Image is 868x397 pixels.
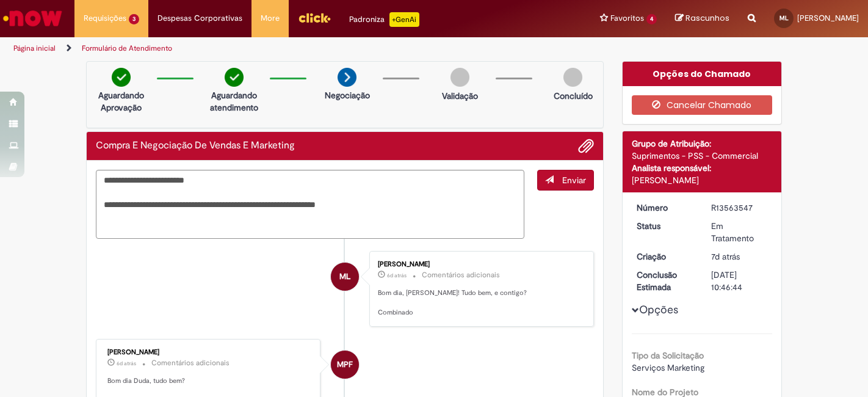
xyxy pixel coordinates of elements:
small: Comentários adicionais [151,358,230,368]
img: img-circle-grey.png [563,68,582,87]
img: arrow-next.png [338,68,356,87]
dt: Status [627,220,703,232]
b: Tipo da Solicitação [632,350,704,361]
p: +GenAi [389,12,419,27]
a: Rascunhos [675,13,729,24]
span: More [261,12,280,24]
div: Marcus Paulo Furtado Silva [331,351,359,379]
span: [PERSON_NAME] [797,13,859,23]
button: Enviar [537,170,594,191]
p: Negociação [325,89,370,101]
dt: Conclusão Estimada [627,269,703,293]
span: Enviar [562,175,586,186]
div: [DATE] 10:46:44 [711,269,768,293]
div: Em Tratamento [711,220,768,244]
span: Requisições [84,12,126,24]
p: Concluído [554,90,593,102]
ul: Trilhas de página [9,37,570,60]
button: Adicionar anexos [578,138,594,154]
div: Grupo de Atribuição: [632,137,773,150]
div: Suprimentos - PSS - Commercial [632,150,773,162]
div: [PERSON_NAME] [632,174,773,186]
dt: Número [627,202,703,214]
span: 4 [646,14,657,24]
img: click_logo_yellow_360x200.png [298,9,331,27]
img: check-circle-green.png [225,68,244,87]
div: [PERSON_NAME] [378,261,581,268]
span: 3 [129,14,139,24]
time: 26/09/2025 08:47:57 [117,360,136,367]
img: img-circle-grey.png [450,68,469,87]
textarea: Digite sua mensagem aqui... [96,170,524,239]
button: Cancelar Chamado [632,95,773,115]
p: Validação [442,90,478,102]
div: [PERSON_NAME] [107,349,311,356]
a: Página inicial [13,43,56,53]
span: 7d atrás [711,251,740,262]
div: 24/09/2025 15:11:51 [711,250,768,263]
span: MPF [337,350,353,379]
time: 24/09/2025 15:11:51 [711,251,740,262]
div: R13563547 [711,202,768,214]
span: Serviços Marketing [632,362,704,373]
span: 6d atrás [117,360,136,367]
span: ML [339,262,350,291]
p: Aguardando Aprovação [92,89,151,114]
time: 26/09/2025 11:34:45 [387,272,407,279]
div: Opções do Chamado [623,62,782,86]
dt: Criação [627,250,703,263]
span: Despesas Corporativas [157,12,242,24]
img: check-circle-green.png [112,68,131,87]
span: Favoritos [610,12,644,24]
span: ML [779,14,789,22]
span: Rascunhos [685,12,729,24]
p: Bom dia, [PERSON_NAME]! Tudo bem, e contigo? Combinado [378,288,581,317]
p: Aguardando atendimento [204,89,264,114]
div: Maria Eduarda Nunes Lacerda [331,263,359,291]
a: Formulário de Atendimento [82,43,172,53]
div: Padroniza [349,12,419,27]
div: Analista responsável: [632,162,773,174]
span: 6d atrás [387,272,407,279]
h2: Compra E Negociação De Vendas E Marketing Histórico de tíquete [96,140,295,151]
img: ServiceNow [1,6,64,31]
small: Comentários adicionais [422,270,500,280]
